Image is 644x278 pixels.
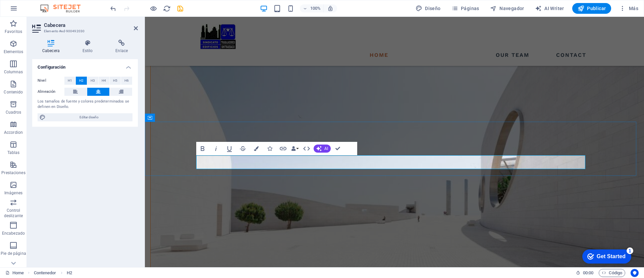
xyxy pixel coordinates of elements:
button: Publicar [572,3,611,14]
p: Prestaciones [1,170,25,175]
span: Navegador [490,5,524,12]
span: Código [602,269,622,277]
i: Al redimensionar, ajustar el nivel de zoom automáticamente para ajustarse al dispositivo elegido. [327,5,333,11]
button: H6 [121,77,132,85]
i: Guardar (Ctrl+S) [176,5,184,12]
span: H2 [79,77,84,85]
button: Páginas [449,3,482,14]
span: AI Writer [535,5,564,12]
div: 1 [50,1,56,8]
div: Get Started [20,7,49,13]
span: Más [619,5,638,12]
span: : [588,270,589,275]
h6: 100% [310,4,321,12]
button: Italic (Ctrl+I) [210,142,222,155]
button: Código [599,269,625,277]
button: H5 [110,77,121,85]
p: Pie de página [1,251,26,256]
button: H2 [76,77,87,85]
label: Alineación [38,88,64,96]
p: Elementos [4,49,23,54]
button: reload [163,4,171,12]
h6: Tiempo de la sesión [576,269,594,277]
img: Editor Logo [39,4,89,12]
span: H4 [102,77,106,85]
span: Haz clic para seleccionar y doble clic para editar [67,269,72,277]
div: Get Started 1 items remaining, 80% complete [5,3,54,17]
button: H3 [87,77,98,85]
h4: Enlace [105,40,138,54]
button: Haz clic para salir del modo de previsualización y seguir editando [149,4,157,12]
p: Cuadros [6,110,21,115]
button: 100% [300,4,324,12]
span: H6 [124,77,129,85]
button: Navegador [487,3,527,14]
span: Diseño [416,5,441,12]
button: H1 [64,77,75,85]
span: 00 00 [583,269,593,277]
p: Tablas [7,150,20,155]
button: AI [314,145,331,153]
button: Editar diseño [38,113,132,121]
a: Haz clic para cancelar la selección y doble clic para abrir páginas [5,269,24,277]
span: H5 [113,77,117,85]
button: save [176,4,184,12]
span: Editar diseño [48,113,130,121]
p: Encabezado [2,231,25,236]
h4: Cabecera [32,40,72,54]
label: Nivel [38,77,64,85]
h2: Cabecera [44,22,138,28]
div: Diseño (Ctrl+Alt+Y) [413,3,443,14]
button: Link [277,142,289,155]
button: Strikethrough [236,142,249,155]
span: Publicar [578,5,606,12]
p: Columnas [4,69,23,75]
i: Volver a cargar página [163,5,171,12]
span: Haz clic para seleccionar y doble clic para editar [34,269,56,277]
h4: Configuración [32,59,138,71]
button: Usercentrics [631,269,639,277]
i: Deshacer: Editar cabecera (Ctrl+Z) [109,5,117,12]
button: Icons [263,142,276,155]
p: Accordion [4,130,23,135]
button: Data Bindings [290,142,300,155]
nav: breadcrumb [34,269,72,277]
span: AI [324,147,328,151]
button: AI Writer [532,3,567,14]
button: Diseño [413,3,443,14]
button: Confirm (Ctrl+⏎) [331,142,344,155]
h3: Elemento #ed-900492030 [44,28,124,34]
span: H3 [91,77,95,85]
h4: Estilo [72,40,106,54]
button: H4 [99,77,110,85]
button: Colors [250,142,263,155]
div: Los tamaños de fuente y colores predeterminados se definen en Diseño. [38,99,132,110]
p: Imágenes [4,190,22,196]
button: Bold (Ctrl+B) [196,142,209,155]
span: Páginas [451,5,479,12]
button: HTML [300,142,313,155]
p: Favoritos [5,29,22,34]
button: Más [616,3,641,14]
span: H1 [68,77,72,85]
p: Contenido [4,89,23,95]
button: undo [109,4,117,12]
button: Underline (Ctrl+U) [223,142,236,155]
